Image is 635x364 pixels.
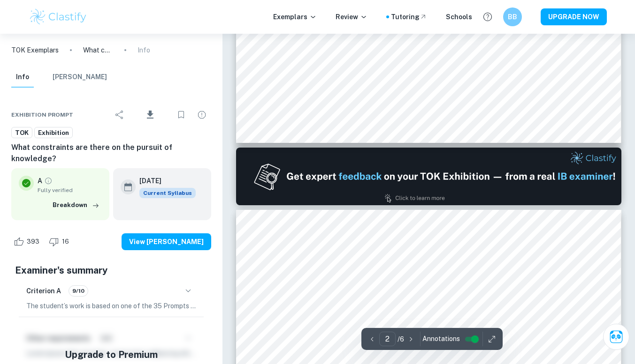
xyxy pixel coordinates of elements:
[22,237,45,246] span: 393
[11,234,45,249] div: Like
[29,7,88,26] img: Clastify logo
[11,67,34,88] button: Info
[35,128,72,138] span: Exhibition
[26,286,61,296] h6: Criterion A
[480,9,496,25] button: Help and Feedback
[11,142,211,164] h6: What constraints are there on the pursuit of knowledge?
[236,148,621,205] img: Ad
[541,8,607,25] button: UPGRADE NOW
[69,287,88,295] span: 9/10
[34,127,73,139] a: Exhibition
[273,12,317,22] p: Exemplars
[11,111,73,119] span: Exhibition Prompt
[446,12,472,22] a: Schools
[65,348,158,362] h5: Upgrade to Premium
[38,176,42,186] p: A
[138,45,150,55] p: Info
[15,263,207,277] h5: Examiner's summary
[110,105,129,124] div: Share
[50,198,102,212] button: Breakdown
[46,234,74,249] div: Dislike
[44,177,53,185] a: Grade fully verified
[139,188,196,198] div: This exemplar is based on the current syllabus. Feel free to refer to it for inspiration/ideas wh...
[139,176,188,186] h6: [DATE]
[38,186,102,194] span: Fully verified
[336,12,367,22] p: Review
[398,334,404,344] p: / 6
[603,324,629,350] button: Ask Clai
[57,237,74,246] span: 16
[172,105,191,124] div: Bookmark
[26,301,196,311] p: The student’s work is based on one of the 35 Prompts released by the IBO for the examination sess...
[139,188,196,198] span: Current Syllabus
[131,103,170,127] div: Download
[11,127,32,139] a: TOK
[507,12,518,22] h6: BB
[53,67,107,88] button: [PERSON_NAME]
[391,12,427,22] a: Tutoring
[12,128,32,138] span: TOK
[83,45,113,55] p: What constraints are there on the pursuit of knowledge?
[122,233,211,250] button: View [PERSON_NAME]
[422,334,460,344] span: Annotations
[503,7,522,26] button: BB
[192,105,211,124] div: Report issue
[11,45,59,55] a: TOK Exemplars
